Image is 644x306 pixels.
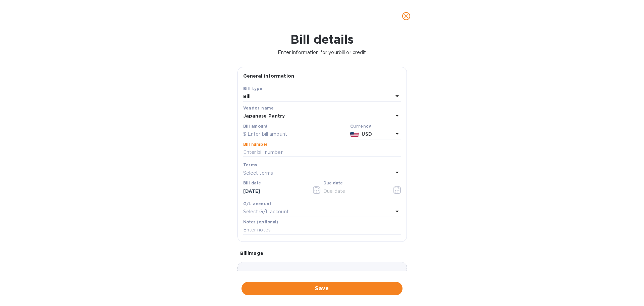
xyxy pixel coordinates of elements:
[243,105,274,111] b: Vendor name
[243,142,267,146] label: Bill number
[243,186,307,196] input: Select date
[323,186,387,196] input: Due date
[243,208,289,215] p: Select G/L account
[362,131,372,137] b: USD
[243,162,258,167] b: Terms
[243,220,278,224] label: Notes (optional)
[243,147,401,158] input: Enter bill number
[243,73,294,79] b: General information
[243,94,251,99] b: Bill
[241,282,402,295] button: Save
[323,181,342,185] label: Due date
[243,113,285,119] b: Japanese Pantry
[243,201,272,206] b: G/L account
[243,181,261,185] label: Bill date
[350,124,371,129] b: Currency
[243,225,401,235] input: Enter notes
[243,129,347,139] input: $ Enter bill amount
[243,124,267,128] label: Bill amount
[5,32,639,46] h1: Bill details
[350,132,359,137] img: USD
[240,250,404,257] p: Bill image
[5,49,639,56] p: Enter information for your bill or credit
[398,8,414,24] button: close
[243,170,273,177] p: Select terms
[243,86,263,91] b: Bill type
[247,285,397,293] span: Save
